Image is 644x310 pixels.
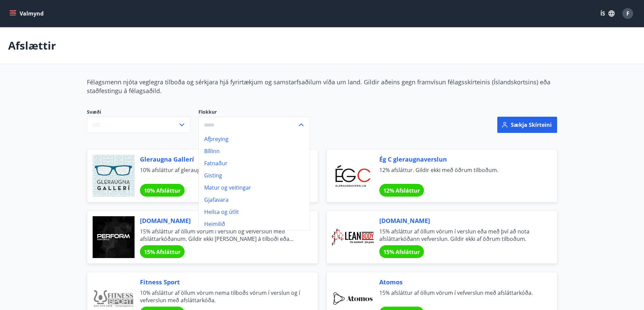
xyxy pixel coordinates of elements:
[379,228,541,243] span: 15% afsláttur af öllum vörum í verslun eða með því að nota afsláttarkóðann vefverslun. Gildir ekk...
[379,278,541,286] span: Atomos
[626,10,629,17] span: F
[140,289,302,304] span: 10% afsláttur af öllum vörum nema tilboðs vörum í verslun og í vefverslun með afsláttarkóða.
[199,194,310,206] li: Gjafavara
[87,109,190,117] span: Svæði
[8,38,56,53] p: Afslættir
[379,289,541,304] span: 15% afsláttur af öllum vörum í vefverslun með afsláttarkóða.
[383,187,420,194] span: 12% Afsláttur
[87,78,550,95] span: Félagsmenn njóta veglegra tilboða og sérkjara hjá fyrirtækjum og samstarfsaðilum víða um land. Gi...
[379,166,541,181] span: 12% afsláttur. Gildir ekki með öðrum tilboðum.
[199,169,310,181] li: Gisting
[383,248,420,256] span: 15% Afsláttur
[140,166,302,181] span: 10% afsláttur af gleraugum.
[199,145,310,157] li: Bíllinn
[144,187,181,194] span: 10% Afsláttur
[620,5,636,22] button: F
[199,133,310,145] li: Afþreying
[140,228,302,243] span: 15% afsláttur af öllum vörum í verslun og vefverslun með afsláttarkóðanum. Gildir ekki [PERSON_NA...
[8,7,46,20] button: menu
[140,278,302,286] span: Fitness Sport
[140,216,302,225] span: [DOMAIN_NAME]
[199,218,310,230] li: Heimilið
[597,7,618,20] button: ÍS
[93,121,101,129] span: Allt
[198,109,310,115] label: Flokkur
[87,117,190,133] button: Allt
[199,181,310,194] li: Matur og veitingar
[379,155,541,164] span: Ég C gleraugnaverslun
[144,248,181,256] span: 15% Afsláttur
[379,216,541,225] span: [DOMAIN_NAME]
[199,157,310,169] li: Fatnaður
[140,155,302,164] span: Gleraugna Gallerí
[497,117,557,133] button: Sækja skírteini
[199,206,310,218] li: Heilsa og útlit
